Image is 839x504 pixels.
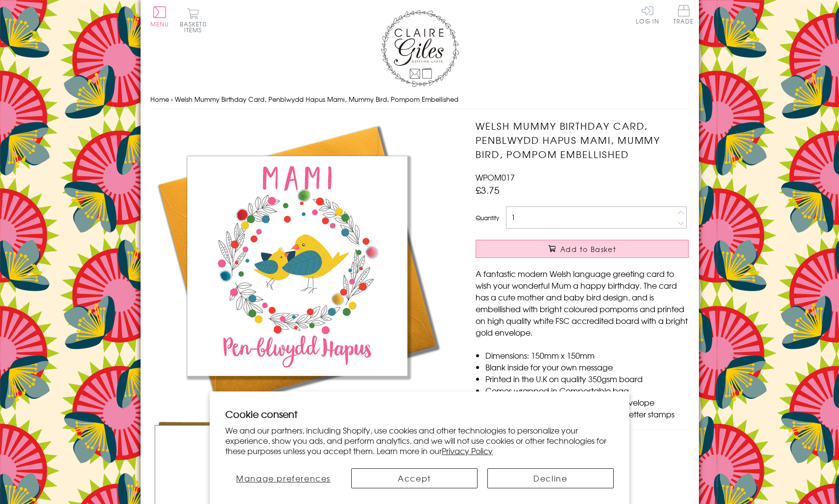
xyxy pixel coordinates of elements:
[171,94,173,104] span: ›
[381,10,459,87] img: Claire Giles Greetings Cards
[225,468,341,488] button: Manage preferences
[225,425,614,456] p: We and our partners, including Shopify, use cookies and other technologies to personalize your ex...
[476,119,689,161] h1: Welsh Mummy Birthday Card, Penblwydd Hapus Mami, Mummy Bird, Pompom Embellished
[476,240,689,258] button: Add to Basket
[225,407,614,421] h2: Cookie consent
[673,5,694,26] a: Trade
[150,119,444,412] img: Welsh Mummy Birthday Card, Penblwydd Hapus Mami, Mummy Bird, Pompom Embellished
[442,445,493,457] a: Privacy Policy
[175,94,458,104] span: Welsh Mummy Birthday Card, Penblwydd Hapus Mami, Mummy Bird, Pompom Embellished
[476,268,689,338] p: A fantastic modern Welsh language greeting card to wish your wonderful Mum a happy birthday. The ...
[487,468,614,488] button: Decline
[150,94,169,104] a: Home
[476,171,515,183] span: WPOM017
[150,6,169,27] button: Menu
[476,183,500,197] span: £3.75
[485,361,689,373] li: Blank inside for your own message
[236,472,331,484] span: Manage preferences
[476,213,499,222] label: Quantity
[150,20,169,28] span: Menu
[485,349,689,361] li: Dimensions: 150mm x 150mm
[180,8,207,33] button: Basket0 items
[184,20,207,34] span: 0 items
[560,244,616,254] span: Add to Basket
[636,5,659,24] a: Log In
[485,385,689,396] li: Comes wrapped in Compostable bag
[351,468,478,488] button: Accept
[485,373,689,385] li: Printed in the U.K on quality 350gsm board
[150,90,689,110] nav: breadcrumbs
[673,5,694,24] span: Trade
